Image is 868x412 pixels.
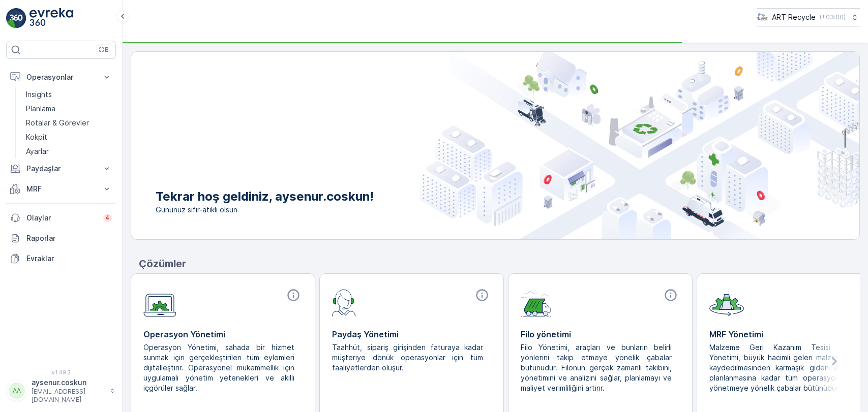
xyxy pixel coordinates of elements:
[139,256,860,271] p: Çözümler
[26,89,52,100] p: Insights
[6,208,116,228] a: Olaylar4
[6,369,116,375] span: v 1.49.3
[32,388,105,404] p: [EMAIL_ADDRESS][DOMAIN_NAME]
[6,377,116,404] button: AAaysenur.coskun[EMAIL_ADDRESS][DOMAIN_NAME]
[32,377,105,388] p: aysenur.coskun
[22,116,116,130] a: Rotalar & Görevler
[521,328,680,340] p: Filo yönetimi
[26,146,49,156] p: Ayarlar
[521,342,672,393] p: Filo Yönetimi, araçları ve bunların belirli yönlerini takip etmeye yönelik çabalar bütünüdür. Fil...
[26,132,47,142] p: Kokpit
[99,46,109,54] p: ⌘B
[521,288,552,316] img: module-icon
[332,288,356,316] img: module-icon
[26,233,112,243] p: Raporlar
[6,248,116,269] a: Evraklar
[26,104,55,114] p: Planlama
[6,8,26,28] img: logo
[332,342,483,373] p: Taahhüt, sipariş girişinden faturaya kadar müşteriye dönük operasyonlar için tüm faaliyetlerden o...
[143,328,303,340] p: Operasyon Yönetimi
[156,205,374,215] span: Gününüz sıfır-atıklı olsun
[709,288,744,316] img: module-icon
[22,130,116,144] a: Kokpit
[6,179,116,199] button: MRF
[26,184,96,194] p: MRF
[26,118,89,128] p: Rotalar & Görevler
[820,13,846,21] p: ( +03:00 )
[22,87,116,102] a: Insights
[22,144,116,159] a: Ayarlar
[709,342,860,393] p: Malzeme Geri Kazanım Tesisi (MRF) Yönetimi, büyük hacimli gelen malzemelerin kaydedilmesinden kar...
[26,213,97,223] p: Olaylar
[156,188,374,205] p: Tekrar hoş geldiniz, aysenur.coskun!
[26,253,112,264] p: Evraklar
[6,67,116,87] button: Operasyonlar
[420,52,859,239] img: city illustration
[6,159,116,179] button: Paydaşlar
[9,383,25,399] div: AA
[22,102,116,116] a: Planlama
[143,288,176,317] img: module-icon
[332,328,491,340] p: Paydaş Yönetimi
[26,164,96,174] p: Paydaşlar
[772,12,816,22] p: ART Recycle
[757,8,860,26] button: ART Recycle(+03:00)
[105,214,110,222] p: 4
[29,8,73,28] img: logo_light-DOdMpM7g.png
[143,342,294,393] p: Operasyon Yönetimi, sahada bir hizmet sunmak için gerçekleştirilen tüm eylemleri dijitalleştirir....
[757,12,768,23] img: image_23.png
[6,228,116,248] a: Raporlar
[26,72,96,82] p: Operasyonlar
